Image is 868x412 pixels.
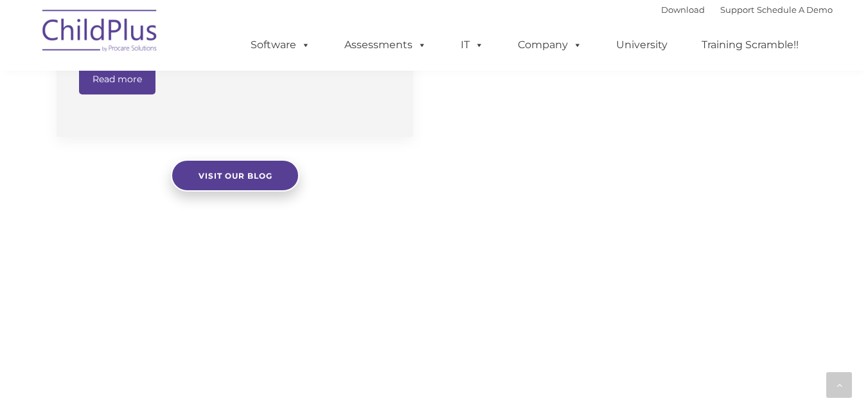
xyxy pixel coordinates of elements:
a: Download [661,4,705,15]
a: Schedule A Demo [757,4,833,15]
font: | [661,4,833,15]
a: University [603,32,680,58]
span: Visit our blog [198,171,272,181]
a: IT [448,32,497,58]
img: ChildPlus by Procare Solutions [36,1,164,65]
a: Company [505,32,595,58]
a: Assessments [332,32,439,58]
a: Support [720,4,754,15]
a: Training Scramble!! [689,32,811,58]
a: Read more [79,64,155,94]
a: Visit our blog [171,159,299,192]
a: Software [238,32,323,58]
